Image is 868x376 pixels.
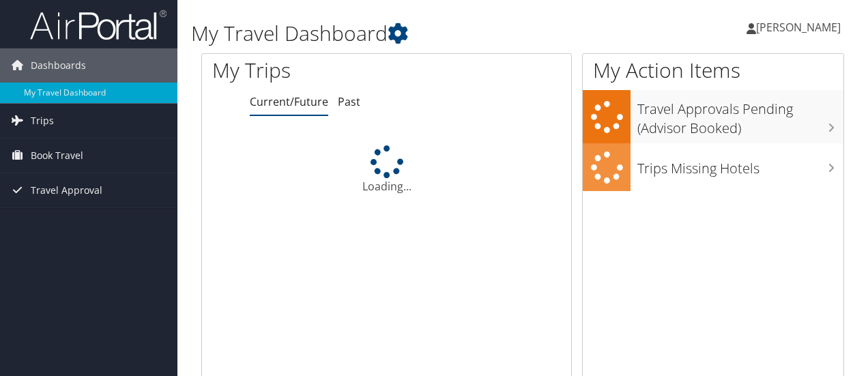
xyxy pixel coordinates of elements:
div: Loading... [202,145,571,194]
span: [PERSON_NAME] [756,20,841,35]
h1: My Action Items [583,56,843,85]
h3: Travel Approvals Pending (Advisor Booked) [637,93,843,138]
span: Dashboards [31,48,86,83]
a: [PERSON_NAME] [747,7,854,48]
span: Trips [31,104,54,138]
a: Trips Missing Hotels [583,143,843,192]
span: Book Travel [31,139,83,173]
h3: Trips Missing Hotels [637,152,843,178]
img: airportal-logo.png [30,9,167,41]
a: Travel Approvals Pending (Advisor Booked) [583,90,843,143]
a: Current/Future [250,94,328,109]
h1: My Travel Dashboard [191,19,633,48]
span: Travel Approval [31,173,102,207]
h1: My Trips [212,56,407,85]
a: Past [338,94,360,109]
